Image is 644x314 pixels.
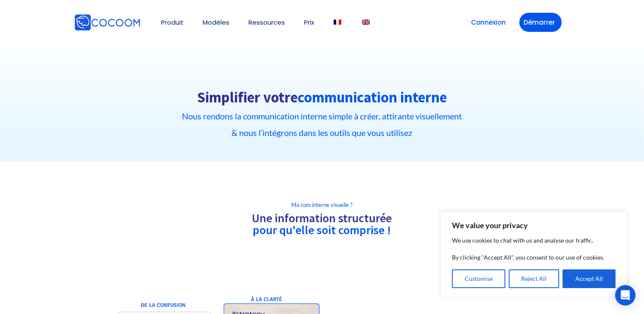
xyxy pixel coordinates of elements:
[452,269,505,288] button: Customise
[165,90,479,105] h1: Simplifier votre
[615,285,636,306] div: Open Intercom Messenger
[298,88,447,107] font: communication interne
[519,13,562,32] a: Démarrer
[467,13,511,32] a: Connexion
[452,252,616,263] p: By clicking "Accept All", you consent to our use of cookies.
[452,220,616,230] p: We value your privacy
[563,269,616,288] button: Accept All
[362,20,370,25] img: Anglais
[165,127,479,138] h5: & nous l’intégrons dans les outils que vous utilisez
[74,14,140,31] img: Cocoom
[253,222,391,238] font: pour qu'elle soit comprise !
[334,20,341,25] img: Français
[85,202,560,208] h2: Ma com interne visuelle ?
[509,269,560,288] button: Reject All
[249,19,285,25] a: Ressources
[203,19,230,25] a: Modèles
[142,22,142,23] img: Cocoom
[162,19,184,25] a: Produit
[165,111,479,121] h5: Nous rendons la communication interne simple à créer, attirante visuellement
[452,235,616,246] p: We use cookies to chat with us and analyse our traffic.
[304,19,315,25] a: Prix
[85,212,560,236] h2: Une information structurée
